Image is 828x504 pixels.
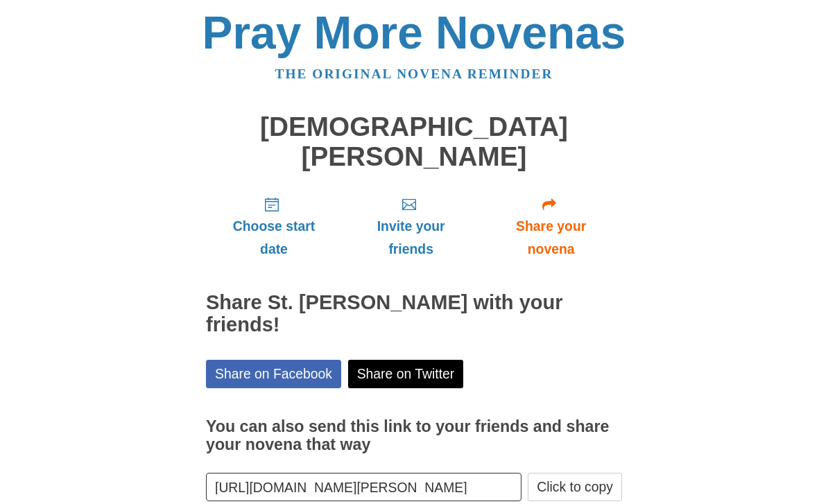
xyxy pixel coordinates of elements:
[202,7,626,58] a: Pray More Novenas
[206,360,341,388] a: Share on Facebook
[206,418,622,453] h3: You can also send this link to your friends and share your novena that way
[220,215,328,261] span: Choose start date
[275,67,553,81] a: The original novena reminder
[356,215,466,261] span: Invite your friends
[206,185,342,268] a: Choose start date
[494,215,608,261] span: Share your novena
[206,292,622,336] h2: Share St. [PERSON_NAME] with your friends!
[206,112,622,171] h1: [DEMOGRAPHIC_DATA][PERSON_NAME]
[348,360,464,388] a: Share on Twitter
[528,473,622,501] button: Click to copy
[342,185,480,268] a: Invite your friends
[480,185,622,268] a: Share your novena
